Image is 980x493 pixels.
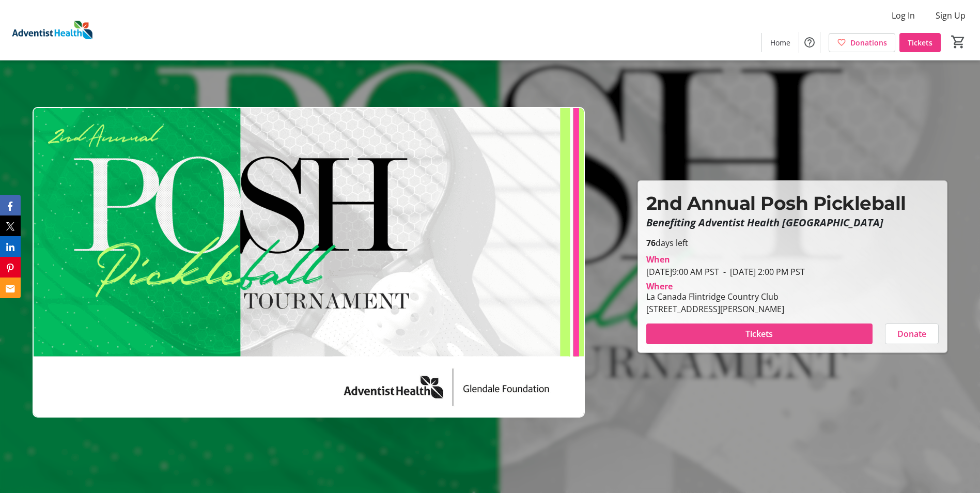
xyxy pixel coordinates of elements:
span: 76 [646,237,656,249]
button: Donate [885,323,939,344]
span: Tickets [908,37,932,48]
img: Adventist Health's Logo [6,4,98,56]
div: When [646,253,670,266]
span: [DATE] 2:00 PM PST [719,266,805,278]
div: Where [646,282,673,290]
div: [STREET_ADDRESS][PERSON_NAME] [646,303,784,315]
span: Donate [897,328,926,340]
span: [DATE] 9:00 AM PST [646,266,719,278]
span: - [719,266,730,278]
div: La Canada Flintridge Country Club [646,290,784,303]
span: Donations [850,37,887,48]
button: Cart [949,33,968,51]
a: Home [762,33,799,52]
button: Help [799,32,820,53]
a: Donations [829,33,895,52]
button: Sign Up [927,7,974,24]
img: Campaign CTA Media Photo [33,107,585,418]
a: Tickets [899,33,941,52]
span: Home [770,37,790,48]
button: Log In [883,7,923,24]
p: 2nd Annual Posh Pickleball [646,189,939,217]
em: Benefiting Adventist Health [GEOGRAPHIC_DATA] [646,215,883,229]
button: Tickets [646,323,873,344]
span: Log In [892,9,915,22]
span: Tickets [745,328,773,340]
span: Sign Up [936,9,966,22]
p: days left [646,237,939,249]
